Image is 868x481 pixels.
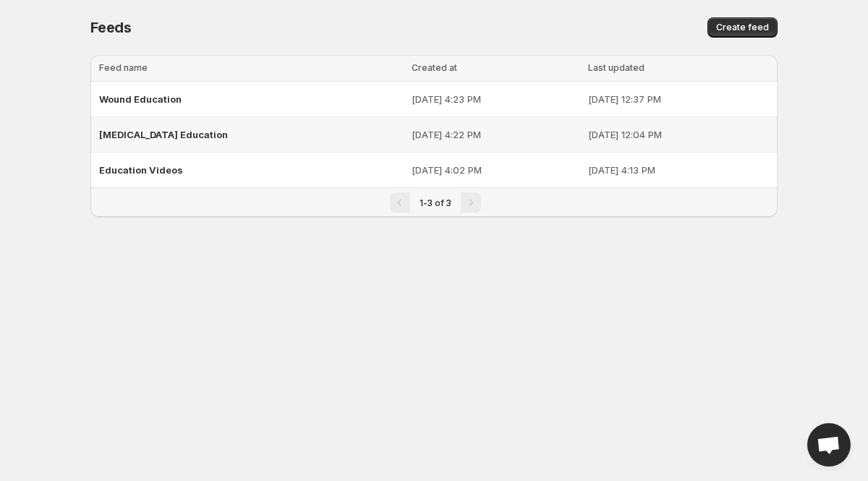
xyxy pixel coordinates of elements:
[420,197,451,208] span: 1-3 of 3
[707,17,778,38] button: Create feed
[588,62,644,73] span: Last updated
[412,62,457,73] span: Created at
[90,19,132,36] span: Feeds
[90,187,778,217] nav: Pagination
[588,92,769,106] p: [DATE] 12:37 PM
[412,127,579,142] p: [DATE] 4:22 PM
[99,129,228,140] span: [MEDICAL_DATA] Education
[588,127,769,142] p: [DATE] 12:04 PM
[99,164,183,176] span: Education Videos
[412,92,579,106] p: [DATE] 4:23 PM
[99,62,148,73] span: Feed name
[412,163,579,177] p: [DATE] 4:02 PM
[99,93,182,105] span: Wound Education
[807,423,851,467] div: Open chat
[588,163,769,177] p: [DATE] 4:13 PM
[716,22,769,33] span: Create feed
